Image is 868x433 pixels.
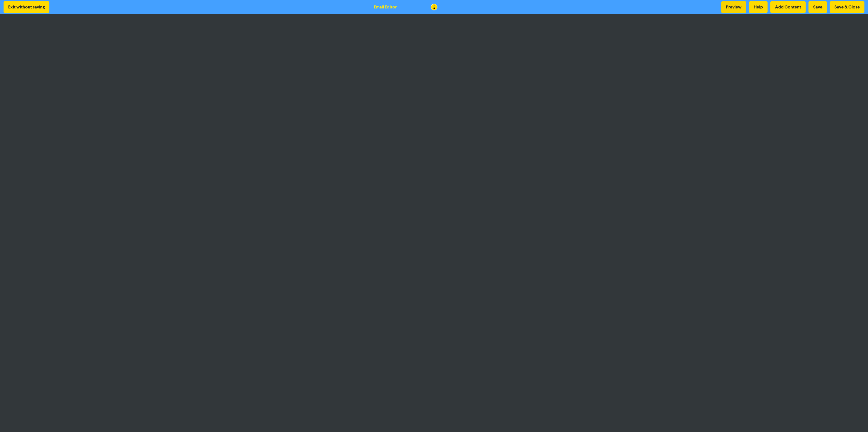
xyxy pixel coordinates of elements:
button: Save & Close [830,1,864,13]
button: Save [809,1,827,13]
button: Add Content [770,1,806,13]
button: Preview [721,1,746,13]
button: Help [749,1,768,13]
div: Email Editor [374,4,397,10]
button: Exit without saving [4,1,49,13]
